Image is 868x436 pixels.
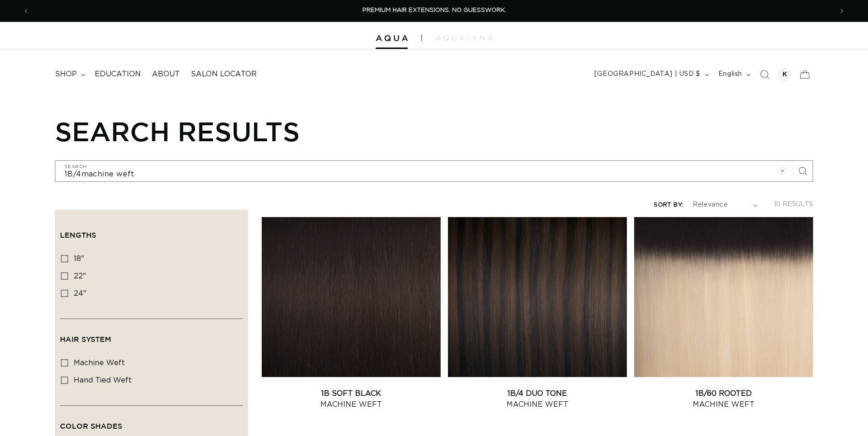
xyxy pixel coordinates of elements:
[772,161,793,181] button: Clear search term
[718,69,742,79] span: English
[55,69,77,79] span: shop
[55,161,813,181] input: Search
[55,116,813,147] h1: Search results
[362,7,506,13] span: PREMIUM HAIR EXTENSIONS. NO GUESSWORK.
[774,201,813,207] span: 10 results
[793,161,813,181] button: Search
[376,35,408,42] img: Aqua Hair Extensions
[74,290,86,297] span: 24"
[95,69,141,79] span: Education
[60,422,122,430] span: Color Shades
[60,231,96,239] span: Lengths
[74,359,125,367] span: machine weft
[49,64,89,85] summary: shop
[152,69,180,79] span: About
[713,66,755,83] button: English
[448,388,627,410] a: 1B/4 Duo Tone Machine Weft
[755,64,775,85] summary: Search
[74,377,132,384] span: hand tied weft
[74,255,84,262] span: 18"
[262,388,441,410] a: 1B Soft Black Machine Weft
[832,2,852,20] button: Next announcement
[594,69,701,79] span: [GEOGRAPHIC_DATA] | USD $
[185,64,262,85] a: Salon Locator
[436,35,493,41] img: aqualyna.com
[89,64,146,85] a: Education
[60,335,111,343] span: Hair System
[16,2,36,20] button: Previous announcement
[74,272,86,280] span: 22"
[60,215,243,248] summary: Lengths (0 selected)
[191,69,257,79] span: Salon Locator
[654,202,683,208] label: Sort by:
[146,64,185,85] a: About
[60,319,243,352] summary: Hair System (0 selected)
[634,388,813,410] a: 1B/60 Rooted Machine Weft
[589,66,713,83] button: [GEOGRAPHIC_DATA] | USD $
